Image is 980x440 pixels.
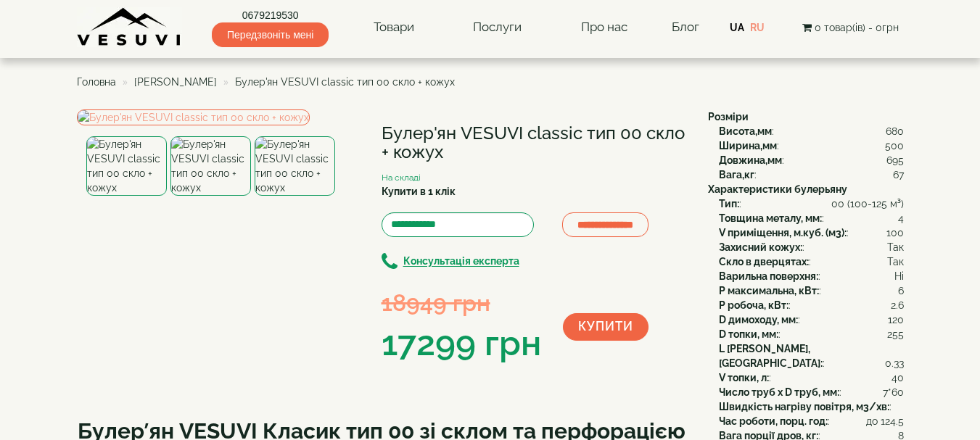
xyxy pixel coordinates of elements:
span: Так [887,240,904,254]
span: Так [887,254,904,269]
div: : [719,167,904,182]
b: L [PERSON_NAME], [GEOGRAPHIC_DATA]: [719,343,823,369]
b: Характеристики булерьяну [708,183,847,195]
img: Булер'ян VESUVI classic тип 00 скло + кожух [255,136,335,196]
b: V топки, л: [719,372,769,383]
button: 0 товар(ів) - 0грн [798,20,903,36]
span: 4.5 [890,414,904,428]
b: Консультація експерта [403,256,519,267]
span: Булер'ян VESUVI classic тип 00 скло + кожух [235,76,455,88]
b: Тип: [719,198,739,209]
span: 680 [886,124,904,138]
div: : [719,138,904,153]
div: : [719,269,904,283]
span: 6 [898,283,904,298]
span: 120 [888,312,904,327]
b: Висота,мм [719,125,772,137]
span: 00 (100-125 м³) [831,196,904,211]
a: Головна [77,76,116,88]
b: Захисний кожух: [719,241,802,253]
a: [PERSON_NAME] [134,76,217,88]
b: P робоча, кВт: [719,299,788,311]
small: На складі [382,173,421,183]
div: : [719,414,904,428]
span: 255 [887,327,904,341]
span: 0.33 [885,356,904,370]
b: V приміщення, м.куб. (м3): [719,227,847,238]
div: : [719,240,904,254]
div: : [719,341,904,370]
div: : [719,153,904,167]
div: : [719,327,904,341]
b: Ширина,мм [719,140,777,151]
b: Час роботи, порц. год: [719,415,828,427]
b: Вага,кг [719,169,754,180]
a: 0679219530 [212,8,329,22]
span: до 12 [866,414,890,428]
span: 695 [886,153,904,167]
b: Довжина,мм [719,154,782,166]
b: P максимальна, кВт: [719,285,819,296]
a: Блог [672,20,699,34]
div: 18949 грн [382,286,541,319]
a: Послуги [458,11,536,44]
div: : [719,196,904,211]
b: Скло в дверцятах: [719,256,809,267]
span: 40 [892,370,904,385]
a: Про нас [567,11,642,44]
img: Булер'ян VESUVI classic тип 00 скло + кожух [170,136,251,196]
div: : [719,254,904,269]
b: Розміри [708,111,749,123]
a: RU [750,22,765,33]
b: Швидкість нагріву повітря, м3/хв: [719,401,889,412]
a: UA [730,22,744,33]
div: 17299 грн [382,319,541,368]
b: D топки, мм: [719,328,778,340]
img: Булер'ян VESUVI classic тип 00 скло + кожух [86,136,167,196]
div: : [719,225,904,240]
div: : [719,370,904,385]
div: : [719,298,904,312]
span: 500 [885,138,904,153]
a: Товари [359,11,429,44]
span: Передзвоніть мені [212,22,329,47]
img: content [77,7,182,47]
h1: Булер'ян VESUVI classic тип 00 скло + кожух [382,124,686,162]
button: Купити [563,313,648,341]
div: : [719,312,904,327]
b: Варильна поверхня: [719,270,818,282]
b: D димоходу, мм: [719,314,798,325]
b: Число труб x D труб, мм: [719,386,839,398]
div: : [719,211,904,225]
b: Товщина металу, мм: [719,212,822,224]
span: 0 товар(ів) - 0грн [815,22,899,33]
div: : [719,399,904,414]
img: Булер'ян VESUVI classic тип 00 скло + кожух [77,109,310,125]
span: 2.6 [891,298,904,312]
label: Купити в 1 клік [382,184,456,199]
span: 100 [886,225,904,240]
span: 4 [898,211,904,225]
span: 67 [893,167,904,182]
div: : [719,283,904,298]
div: : [719,124,904,138]
span: Ні [894,269,904,283]
div: : [719,385,904,399]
